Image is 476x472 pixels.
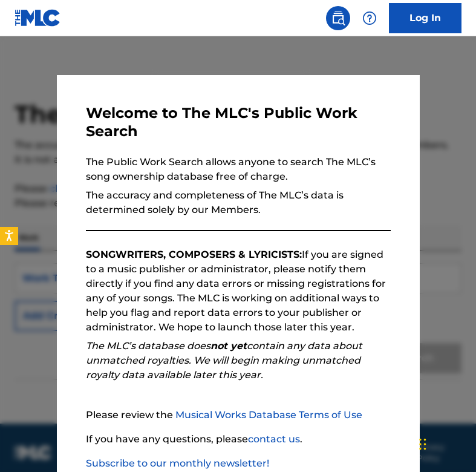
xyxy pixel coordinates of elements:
[86,104,391,140] h3: Welcome to The MLC's Public Work Search
[248,433,300,445] a: contact us
[362,11,377,25] img: help
[86,457,269,469] a: Subscribe to our monthly newsletter!
[357,6,382,30] div: Help
[86,340,362,381] em: The MLC’s database does contain any data about unmatched royalties. We will begin making unmatche...
[331,11,345,25] img: search
[416,414,476,472] iframe: Chat Widget
[326,6,350,30] a: Public Search
[15,9,61,27] img: MLC Logo
[175,409,362,421] a: Musical Works Database Terms of Use
[86,432,391,447] p: If you have any questions, please .
[86,155,391,184] p: The Public Work Search allows anyone to search The MLC’s song ownership database free of charge.
[86,408,391,422] p: Please review the
[86,249,302,260] strong: SONGWRITERS, COMPOSERS & LYRICISTS:
[210,340,247,352] strong: not yet
[419,426,426,462] div: Drag
[389,3,461,33] a: Log In
[86,188,391,217] p: The accuracy and completeness of The MLC’s data is determined solely by our Members.
[86,247,391,335] p: If you are signed to a music publisher or administrator, please notify them directly if you find ...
